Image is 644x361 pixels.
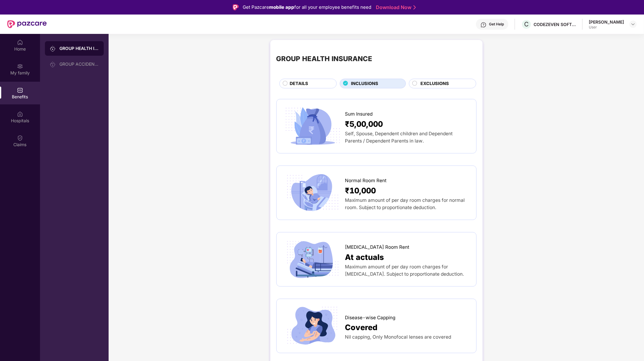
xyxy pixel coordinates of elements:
span: Maximum amount of per day room charges for [MEDICAL_DATA]. Subject to proportionate deduction. [345,264,464,277]
span: INCLUSIONS [351,80,378,87]
img: icon [283,238,343,280]
div: Get Help [489,22,504,27]
span: At actuals [345,251,384,263]
span: DETAILS [290,80,308,87]
img: svg+xml;base64,PHN2ZyBpZD0iRHJvcGRvd24tMzJ4MzIiIHhtbG5zPSJodHRwOi8vd3d3LnczLm9yZy8yMDAwL3N2ZyIgd2... [631,22,636,27]
a: Download Now [376,4,414,11]
span: Normal Room Rent [345,177,387,184]
div: Get Pazcare for all your employee benefits need [243,4,372,11]
img: svg+xml;base64,PHN2ZyBpZD0iQmVuZWZpdHMiIHhtbG5zPSJodHRwOi8vd3d3LnczLm9yZy8yMDAwL3N2ZyIgd2lkdGg9Ij... [17,87,23,93]
img: icon [283,305,343,347]
img: svg+xml;base64,PHN2ZyB3aWR0aD0iMjAiIGhlaWdodD0iMjAiIHZpZXdCb3g9IjAgMCAyMCAyMCIgZmlsbD0ibm9uZSIgeG... [50,61,56,67]
span: [MEDICAL_DATA] Room Rent [345,244,410,251]
span: Disease-wise Capping [345,314,396,321]
img: icon [283,105,343,147]
div: GROUP HEALTH INSURANCE [59,45,99,51]
div: User [589,25,624,30]
span: EXCLUSIONS [420,80,449,87]
div: [PERSON_NAME] [589,19,624,25]
span: Maximum amount of per day room charges for normal room. Subject to proportionate deduction. [345,197,465,210]
div: CODEZEVEN SOFTWARE PRIVATE LIMITED [534,21,576,27]
img: New Pazcare Logo [7,20,47,28]
div: GROUP ACCIDENTAL INSURANCE [59,62,99,67]
span: ₹5,00,000 [345,118,383,130]
strong: mobile app [269,4,295,10]
img: svg+xml;base64,PHN2ZyB3aWR0aD0iMjAiIGhlaWdodD0iMjAiIHZpZXdCb3g9IjAgMCAyMCAyMCIgZmlsbD0ibm9uZSIgeG... [17,63,23,69]
span: Sum Insured [345,110,373,118]
span: Self, Spouse, Dependent children and Dependent Parents / Dependent Parents in law. [345,131,453,144]
div: GROUP HEALTH INSURANCE [276,53,373,64]
span: Covered [345,321,378,333]
span: ₹10,000 [345,185,376,197]
img: svg+xml;base64,PHN2ZyBpZD0iQ2xhaW0iIHhtbG5zPSJodHRwOi8vd3d3LnczLm9yZy8yMDAwL3N2ZyIgd2lkdGg9IjIwIi... [17,135,23,141]
img: Stroke [413,4,416,11]
img: Logo [233,4,239,10]
img: svg+xml;base64,PHN2ZyBpZD0iSG9tZSIgeG1sbnM9Imh0dHA6Ly93d3cudzMub3JnLzIwMDAvc3ZnIiB3aWR0aD0iMjAiIG... [17,39,23,45]
span: Nil capping, Only Monofocal lenses are covered [345,334,451,340]
span: C [524,21,529,28]
img: icon [283,172,343,214]
img: svg+xml;base64,PHN2ZyBpZD0iSGVscC0zMngzMiIgeG1sbnM9Imh0dHA6Ly93d3cudzMub3JnLzIwMDAvc3ZnIiB3aWR0aD... [480,22,487,28]
img: svg+xml;base64,PHN2ZyB3aWR0aD0iMjAiIGhlaWdodD0iMjAiIHZpZXdCb3g9IjAgMCAyMCAyMCIgZmlsbD0ibm9uZSIgeG... [50,46,56,52]
img: svg+xml;base64,PHN2ZyBpZD0iSG9zcGl0YWxzIiB4bWxucz0iaHR0cDovL3d3dy53My5vcmcvMjAwMC9zdmciIHdpZHRoPS... [17,111,23,117]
